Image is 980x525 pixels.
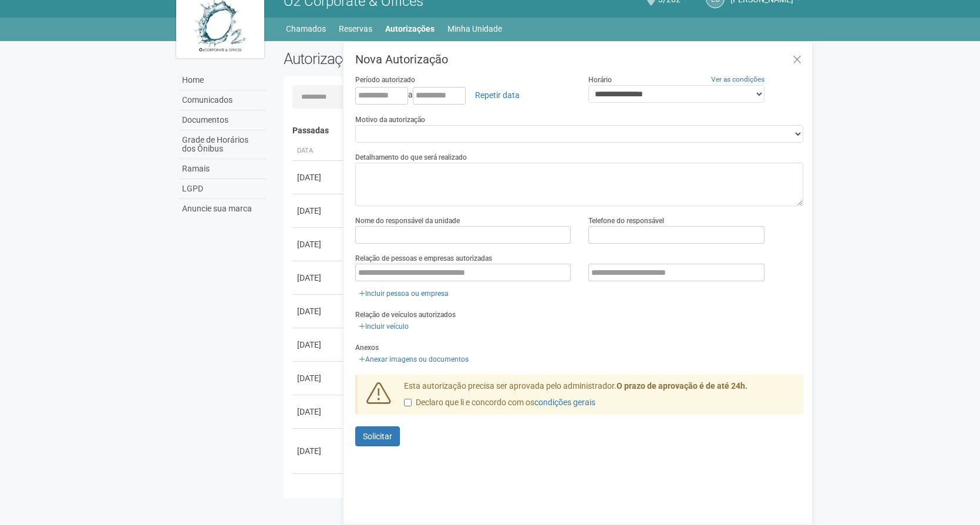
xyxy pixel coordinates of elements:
[297,272,341,284] div: [DATE]
[355,85,571,105] div: a
[297,339,341,351] div: [DATE]
[297,372,341,384] div: [DATE]
[355,75,415,85] label: Período autorizado
[179,179,266,199] a: LGPD
[355,320,412,333] a: Incluir veículo
[292,142,345,161] th: Data
[297,305,341,317] div: [DATE]
[297,171,341,183] div: [DATE]
[355,309,456,320] label: Relação de veículos autorizados
[179,110,266,130] a: Documentos
[355,53,803,65] h3: Nova Autorização
[355,152,467,163] label: Detalhamento do que será realizado
[588,75,612,85] label: Horário
[588,216,664,226] label: Telefone do responsável
[363,432,392,441] span: Solicitar
[297,238,341,250] div: [DATE]
[297,205,341,217] div: [DATE]
[534,398,595,407] a: condições gerais
[355,353,472,366] a: Anexar imagens ou documentos
[297,406,341,418] div: [DATE]
[179,159,266,179] a: Ramais
[286,21,326,37] a: Chamados
[179,199,266,218] a: Anuncie sua marca
[467,85,527,105] a: Repetir data
[355,287,452,300] a: Incluir pessoa ou empresa
[179,70,266,90] a: Home
[179,90,266,110] a: Comunicados
[355,115,425,125] label: Motivo da autorização
[292,126,796,135] h4: Passadas
[297,445,341,457] div: [DATE]
[395,381,804,415] div: Esta autorização precisa ser aprovada pelo administrador.
[711,75,765,83] a: Ver as condições
[355,216,460,226] label: Nome do responsável da unidade
[284,50,535,68] h2: Autorizações
[404,399,412,406] input: Declaro que li e concordo com oscondições gerais
[385,21,435,37] a: Autorizações
[339,21,372,37] a: Reservas
[355,342,379,353] label: Anexos
[447,21,502,37] a: Minha Unidade
[355,253,492,264] label: Relação de pessoas e empresas autorizadas
[617,381,747,391] strong: O prazo de aprovação é de até 24h.
[355,426,400,446] button: Solicitar
[404,397,595,409] label: Declaro que li e concordo com os
[179,130,266,159] a: Grade de Horários dos Ônibus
